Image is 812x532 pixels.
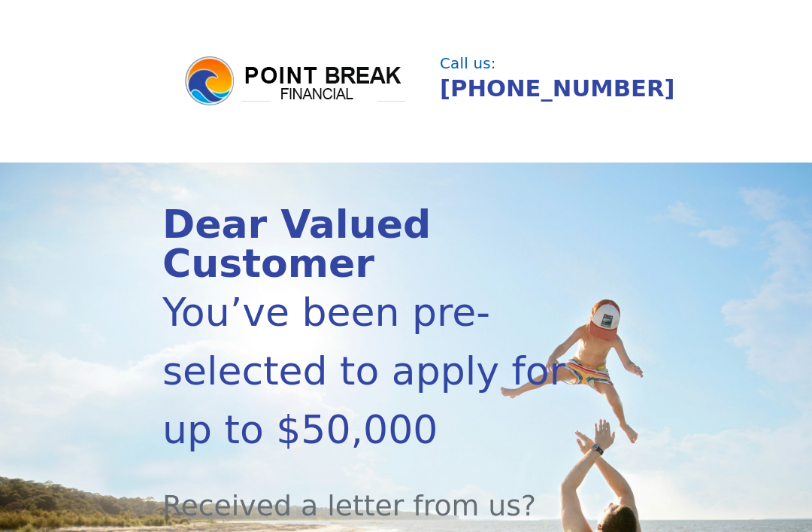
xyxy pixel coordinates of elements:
[162,283,577,459] div: You’ve been pre-selected to apply for up to $50,000
[162,459,577,527] div: Received a letter from us?
[183,54,408,108] img: logo.png
[440,75,674,102] a: [PHONE_NUMBER]
[162,205,577,283] div: Dear Valued Customer
[440,56,643,71] div: Call us:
